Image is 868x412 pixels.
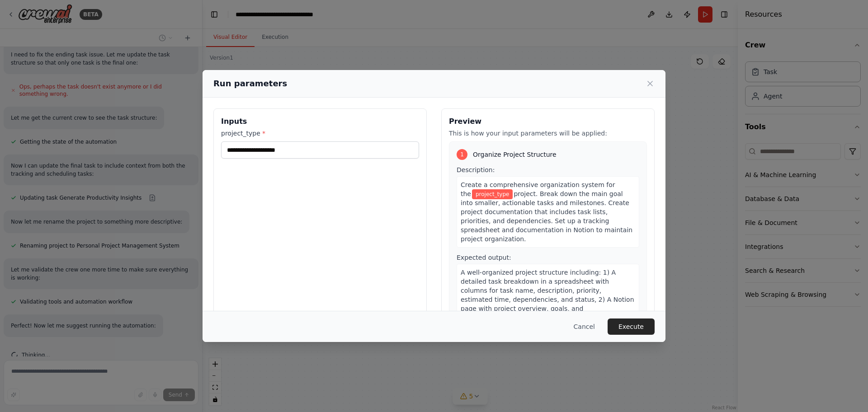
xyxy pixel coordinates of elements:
button: Execute [608,318,655,335]
span: Description: [457,166,495,173]
div: 1 [457,149,467,160]
p: This is how your input parameters will be applied: [449,129,647,138]
span: project. Break down the main goal into smaller, actionable tasks and milestones. Create project d... [461,190,632,243]
span: Organize Project Structure [473,150,557,159]
span: Create a comprehensive organization system for the [461,181,615,197]
h2: Run parameters [213,77,287,90]
span: Variable: project_type [472,189,513,199]
h3: Preview [449,116,647,127]
button: Cancel [566,318,602,335]
span: Expected output: [457,254,511,261]
span: A well-organized project structure including: 1) A detailed task breakdown in a spreadsheet with ... [461,269,634,330]
h3: Inputs [221,116,419,127]
label: project_type [221,129,419,138]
